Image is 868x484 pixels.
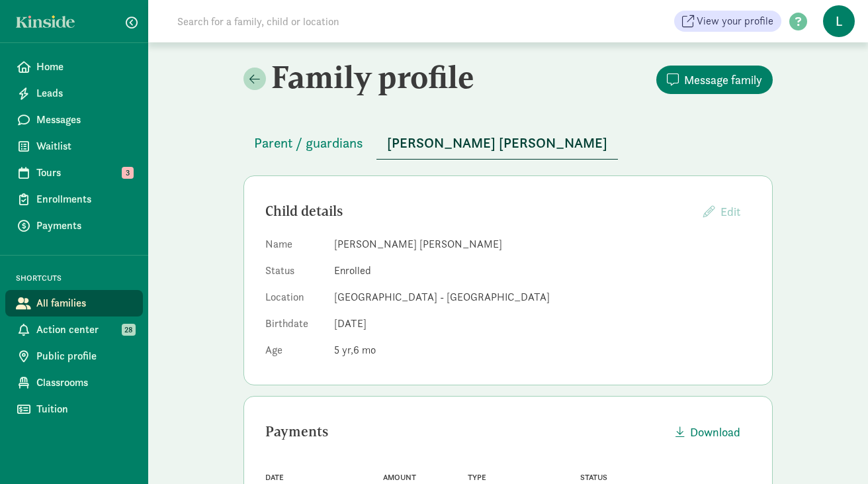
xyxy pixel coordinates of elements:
[243,58,505,95] h2: Family profile
[243,127,374,159] button: Parent / guardians
[383,473,416,482] span: Amount
[5,54,143,80] a: Home
[169,8,541,34] input: Search for a family, child or location
[265,201,693,222] div: Child details
[36,138,132,154] span: Waitlist
[265,289,324,311] dt: Location
[5,316,143,343] a: Action center 28
[265,421,665,442] div: Payments
[690,423,740,441] span: Download
[665,418,751,446] button: Download
[36,59,132,75] span: Home
[468,473,486,482] span: Type
[122,324,136,336] span: 28
[5,133,143,160] a: Waitlist
[36,322,132,338] span: Action center
[376,136,618,151] a: [PERSON_NAME] [PERSON_NAME]
[36,401,132,417] span: Tuition
[5,369,143,396] a: Classrooms
[36,295,132,311] span: All families
[36,348,132,364] span: Public profile
[823,5,855,37] span: L
[5,290,143,316] a: All families
[36,165,132,181] span: Tours
[5,186,143,213] a: Enrollments
[5,107,143,133] a: Messages
[334,236,751,252] dd: [PERSON_NAME] [PERSON_NAME]
[693,197,751,226] button: Edit
[254,132,363,154] span: Parent / guardians
[265,316,324,337] dt: Birthdate
[334,289,751,305] dd: [GEOGRAPHIC_DATA] - [GEOGRAPHIC_DATA]
[334,343,353,357] span: 5
[5,396,143,422] a: Tuition
[36,375,132,391] span: Classrooms
[265,342,324,363] dt: Age
[5,343,143,369] a: Public profile
[5,80,143,107] a: Leads
[36,218,132,234] span: Payments
[720,204,740,219] span: Edit
[580,473,607,482] span: Status
[265,236,324,258] dt: Name
[265,473,284,482] span: Date
[122,167,134,179] span: 3
[376,127,618,160] button: [PERSON_NAME] [PERSON_NAME]
[5,213,143,239] a: Payments
[36,191,132,207] span: Enrollments
[36,112,132,128] span: Messages
[684,71,762,89] span: Message family
[674,11,781,32] a: View your profile
[36,85,132,101] span: Leads
[656,66,773,94] button: Message family
[697,13,773,29] span: View your profile
[5,160,143,186] a: Tours 3
[802,420,868,484] iframe: Chat Widget
[334,316,367,330] span: [DATE]
[243,136,374,151] a: Parent / guardians
[387,132,607,154] span: [PERSON_NAME] [PERSON_NAME]
[334,263,751,279] dd: Enrolled
[265,263,324,284] dt: Status
[353,343,376,357] span: 6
